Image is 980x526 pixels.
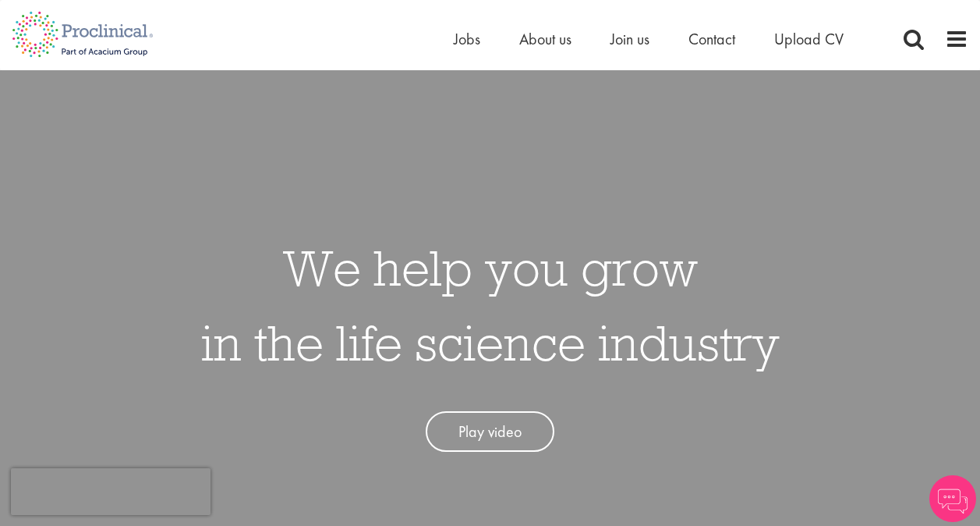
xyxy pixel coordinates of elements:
img: Chatbot [929,475,976,522]
a: Play video [426,411,554,453]
a: About us [519,29,571,49]
a: Contact [688,29,735,49]
a: Upload CV [774,29,844,49]
a: Jobs [454,29,480,49]
h1: We help you grow in the life science industry [201,230,780,380]
a: Join us [610,29,649,49]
